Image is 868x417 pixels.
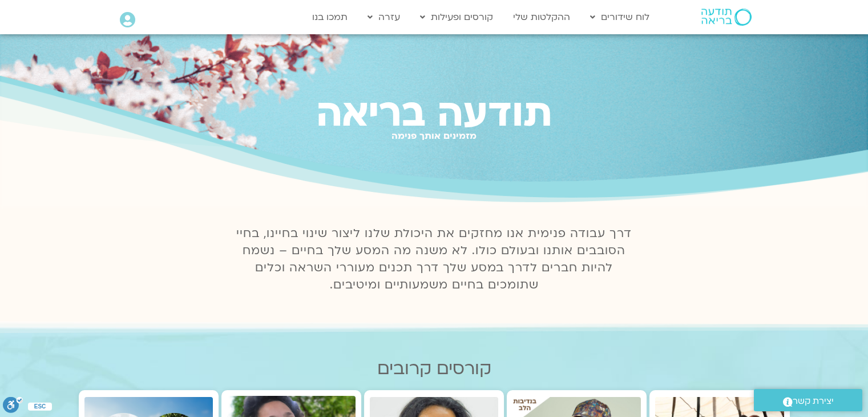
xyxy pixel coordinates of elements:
[362,6,406,28] a: עזרה
[701,9,752,26] img: תודעה בריאה
[79,359,790,379] h2: קורסים קרובים
[793,394,834,409] span: יצירת קשר
[306,6,353,28] a: תמכו בנו
[584,6,655,28] a: לוח שידורים
[754,389,862,411] a: יצירת קשר
[414,6,499,28] a: קורסים ופעילות
[230,225,639,294] p: דרך עבודה פנימית אנו מחזקים את היכולת שלנו ליצור שינוי בחיינו, בחיי הסובבים אותנו ובעולם כולו. לא...
[507,6,576,28] a: ההקלטות שלי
